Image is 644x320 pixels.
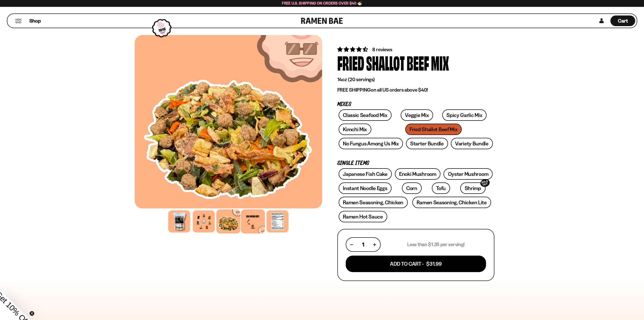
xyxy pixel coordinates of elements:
span: Free U.S. Shipping on Orders over $40 🍜 [282,1,362,6]
span: Cart [618,18,628,24]
span: 1 [362,241,364,248]
p: on all US orders above $40! [337,87,494,93]
strong: FREE SHIPPING [337,87,371,93]
a: Instant Noodle Eggs [339,182,392,194]
a: Corn [402,182,422,194]
p: 14oz (20 servings) [337,76,494,83]
button: Add To Cart - $31.99 [346,256,486,272]
a: Ramen Hot Sauce [339,211,387,222]
a: Variety Bundle [451,138,493,149]
p: Single Items [337,161,494,166]
a: Tofu [432,182,450,194]
button: Close teaser [29,311,34,316]
a: ShrimpSOLD OUT [460,182,485,194]
div: SOLD OUT [479,178,491,188]
a: Oyster Mushroom [443,168,493,180]
a: Enoki Mushroom [395,168,441,180]
a: Classic Seafood Mix [339,109,392,121]
div: Beef [407,53,429,72]
a: Starter Bundle [406,138,448,149]
p: Mixes [337,102,494,107]
a: Japanese Fish Cake [339,168,392,180]
a: Kimchi Mix [339,124,371,135]
a: Veggie Mix [401,109,433,121]
button: Mobile Menu Trigger [15,19,22,23]
span: 8 reviews [372,46,392,53]
span: 4.62 stars [337,46,369,53]
span: Shop [29,18,41,24]
a: Cart [610,14,635,28]
a: Spicy Garlic Mix [442,109,486,121]
p: Less than $1.35 per serving! [407,241,465,248]
div: Shallot [366,53,405,72]
div: Fried [337,53,364,72]
a: Shop [29,15,41,26]
a: No Fungus Among Us Mix [339,138,403,149]
a: Ramen Seasoning, Chicken Lite [412,197,491,208]
a: Ramen Seasoning, Chicken [339,197,408,208]
div: Mix [431,53,449,72]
